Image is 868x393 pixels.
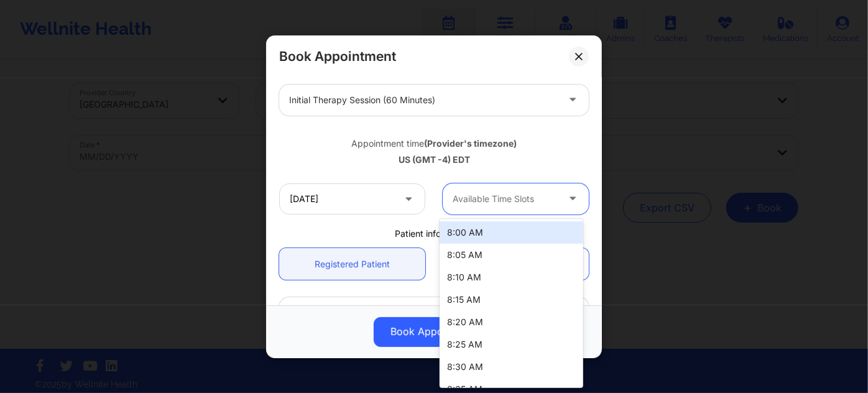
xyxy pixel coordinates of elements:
[279,183,425,214] input: MM/DD/YYYY
[440,311,583,333] div: 8:20 AM
[279,48,396,65] h2: Book Appointment
[440,356,583,378] div: 8:30 AM
[440,266,583,289] div: 8:10 AM
[440,221,583,244] div: 8:00 AM
[374,317,494,346] button: Book Appointment
[440,244,583,266] div: 8:05 AM
[424,137,517,148] b: (Provider's timezone)
[440,289,583,311] div: 8:15 AM
[279,137,589,149] div: Appointment time
[270,227,598,239] div: Patient information:
[440,333,583,356] div: 8:25 AM
[279,154,589,166] div: US (GMT -4) EDT
[279,248,425,280] a: Registered Patient
[289,84,558,115] div: Initial Therapy Session (60 minutes)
